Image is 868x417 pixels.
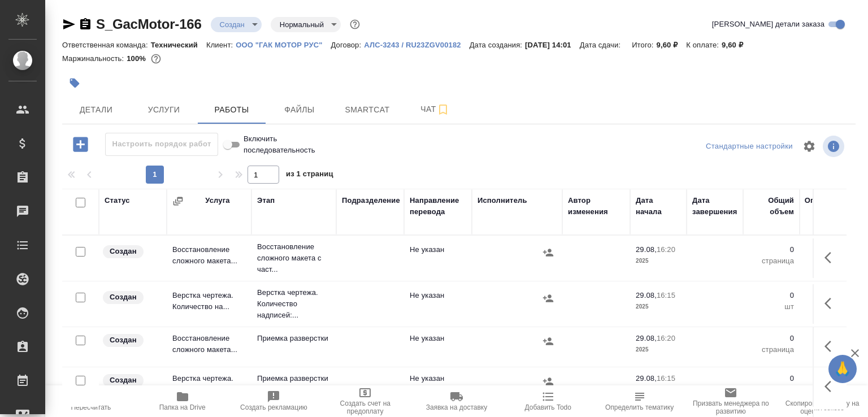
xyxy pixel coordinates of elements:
[657,245,675,254] p: 16:20
[749,333,794,344] p: 0
[151,41,206,49] p: Технический
[206,41,236,49] p: Клиент:
[636,195,681,218] div: Дата начала
[257,373,331,384] p: Приемка разверстки
[692,399,770,415] span: Призвать менеджера по развитию
[783,399,861,415] span: Скопировать ссылку на оценку заказа
[167,284,251,324] td: Верстка чертежа. Количество на...
[236,40,331,49] a: ООО "ГАК МОТОР РУС"
[71,403,111,411] span: Пересчитать
[216,20,248,29] button: Создан
[205,195,229,206] div: Услуга
[167,367,251,407] td: Верстка чертежа. Количество на...
[159,403,206,411] span: Папка на Drive
[703,138,796,155] div: split button
[605,403,674,411] span: Определить тематику
[110,246,137,257] p: Создан
[96,16,202,32] a: S_GacMotor-166
[568,195,624,218] div: Автор изменения
[62,54,127,63] p: Маржинальность:
[692,195,737,218] div: Дата завершения
[62,18,76,31] button: Скопировать ссылку для ЯМессенджера
[102,333,161,348] div: Заказ еще не согласован с клиентом, искать исполнителей рано
[833,357,852,381] span: 🙏
[364,41,469,49] p: АЛС-3243 / RU23ZGV00182
[823,136,847,157] span: Посмотреть информацию
[62,41,151,49] p: Ответственная команда:
[244,133,315,156] span: Включить последовательность
[828,355,857,383] button: 🙏
[805,344,862,355] p: страница
[686,41,722,49] p: К оплате:
[319,385,411,417] button: Создать счет на предоплату
[404,284,472,324] td: Не указан
[137,103,191,117] span: Услуги
[167,327,251,367] td: Восстановление сложного макета...
[342,195,400,206] div: Подразделение
[540,244,557,261] button: Назначить
[657,334,675,342] p: 16:20
[636,291,657,299] p: 29.08,
[404,238,472,278] td: Не указан
[271,17,341,32] div: Создан
[525,41,580,49] p: [DATE] 14:01
[276,20,327,29] button: Нормальный
[636,301,681,312] p: 2025
[408,102,462,116] span: Чат
[749,384,794,396] p: страница
[818,333,845,360] button: Здесь прячутся важные кнопки
[257,241,331,275] p: Восстановление сложного макета с част...
[102,244,161,259] div: Заказ еще не согласован с клиентом, искать исполнителей рано
[796,133,823,160] span: Настроить таблицу
[805,195,862,218] div: Оплачиваемый объем
[805,384,862,396] p: страница
[426,403,487,411] span: Заявка на доставку
[69,103,123,117] span: Детали
[749,344,794,355] p: страница
[149,51,163,66] button: 0.00 RUB;
[331,41,364,49] p: Договор:
[257,287,331,321] p: Верстка чертежа. Количество надписей:...
[722,41,752,49] p: 9,60 ₽
[636,245,657,254] p: 29.08,
[205,103,259,117] span: Работы
[410,195,466,218] div: Направление перевода
[102,290,161,305] div: Заказ еще не согласован с клиентом, искать исполнителей рано
[636,374,657,383] p: 29.08,
[749,195,794,218] div: Общий объем
[167,238,251,278] td: Восстановление сложного макета...
[65,133,96,156] button: Добавить работу
[636,255,681,267] p: 2025
[110,335,137,346] p: Создан
[540,373,557,390] button: Назначить
[805,244,862,255] p: 0
[436,103,450,116] svg: Подписаться
[749,373,794,384] p: 0
[657,374,675,383] p: 16:15
[137,385,228,417] button: Папка на Drive
[818,373,845,400] button: Здесь прячутся важные кнопки
[340,103,394,117] span: Smartcat
[657,41,687,49] p: 9,60 ₽
[110,375,137,386] p: Создан
[749,290,794,301] p: 0
[580,41,623,49] p: Дата сдачи:
[805,333,862,344] p: 0
[636,384,681,396] p: 2025
[636,334,657,342] p: 29.08,
[257,195,275,206] div: Этап
[105,195,130,206] div: Статус
[211,17,262,32] div: Создан
[257,333,331,344] p: Приемка разверстки
[712,19,824,30] span: [PERSON_NAME] детали заказа
[364,40,469,49] a: АЛС-3243 / RU23ZGV00182
[240,403,307,411] span: Создать рекламацию
[236,41,331,49] p: ООО "ГАК МОТОР РУС"
[102,373,161,388] div: Заказ еще не согласован с клиентом, искать исполнителей рано
[657,291,675,299] p: 16:15
[749,244,794,255] p: 0
[685,385,776,417] button: Призвать менеджера по развитию
[805,255,862,267] p: страница
[470,41,525,49] p: Дата создания:
[540,290,557,307] button: Назначить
